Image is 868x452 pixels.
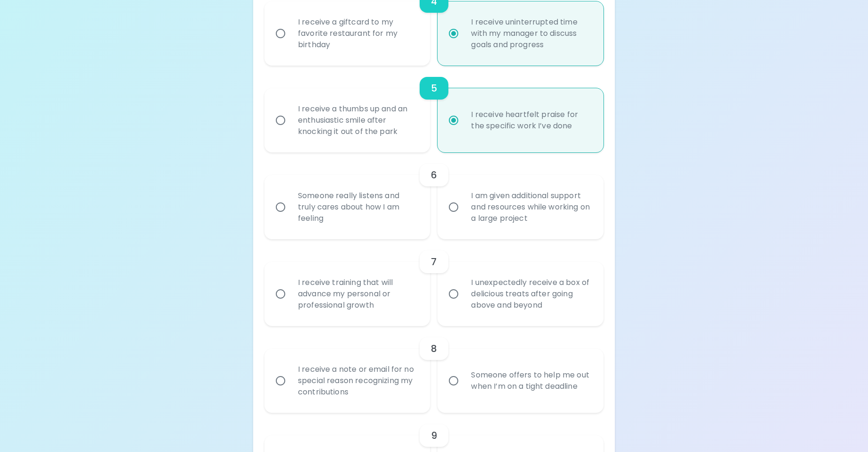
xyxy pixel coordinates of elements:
div: I receive a thumbs up and an enthusiastic smile after knocking it out of the park [290,92,425,149]
h6: 7 [431,254,437,269]
div: I am given additional support and resources while working on a large project [463,179,598,235]
h6: 9 [431,428,437,443]
div: I unexpectedly receive a box of delicious treats after going above and beyond [463,266,598,322]
h6: 6 [431,167,437,183]
h6: 5 [431,81,437,96]
div: choice-group-check [265,326,603,413]
h6: 8 [431,341,437,356]
div: I receive heartfelt praise for the specific work I’ve done [463,98,598,143]
div: I receive a giftcard to my favorite restaurant for my birthday [290,5,425,62]
div: Someone really listens and truly cares about how I am feeling [290,179,425,235]
div: I receive a note or email for no special reason recognizing my contributions [290,352,425,409]
div: choice-group-check [265,66,603,152]
div: I receive training that will advance my personal or professional growth [290,266,425,322]
div: I receive uninterrupted time with my manager to discuss goals and progress [463,5,598,62]
div: choice-group-check [265,152,603,239]
div: Someone offers to help me out when I’m on a tight deadline [463,358,598,403]
div: choice-group-check [265,239,603,326]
